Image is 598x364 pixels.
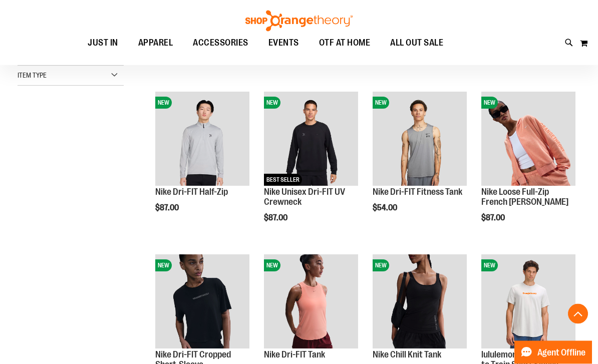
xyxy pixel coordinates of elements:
[268,32,299,54] span: EVENTS
[264,92,358,186] img: Nike Unisex Dri-FIT UV Crewneck
[264,97,280,109] span: NEW
[264,174,302,186] span: BEST SELLER
[373,260,389,272] span: NEW
[373,92,467,188] a: Nike Dri-FIT Fitness TankNEW
[319,32,371,54] span: OTF AT HOME
[373,92,467,186] img: Nike Dri-FIT Fitness Tank
[390,32,443,54] span: ALL OUT SALE
[481,255,575,350] a: lululemon Unisex License to Train Short SleeveNEW
[514,341,592,364] button: Agent Offline
[373,97,389,109] span: NEW
[155,92,249,188] a: Nike Dri-FIT Half-ZipNEW
[568,304,588,324] button: Back To Top
[155,92,249,186] img: Nike Dri-FIT Half-Zip
[155,187,228,197] a: Nike Dri-FIT Half-Zip
[155,255,249,349] img: Nike Dri-FIT Cropped Short-Sleeve
[481,187,568,207] a: Nike Loose Full-Zip French [PERSON_NAME]
[244,11,354,32] img: Shop Orangetheory
[481,97,498,109] span: NEW
[537,348,585,357] span: Agent Offline
[373,255,467,349] img: Nike Chill Knit Tank
[264,187,345,207] a: Nike Unisex Dri-FIT UV Crewneck
[155,204,180,213] span: $87.00
[155,255,249,350] a: Nike Dri-FIT Cropped Short-SleeveNEW
[18,72,47,80] span: Item Type
[481,255,575,349] img: lululemon Unisex License to Train Short Sleeve
[264,350,325,360] a: Nike Dri-FIT Tank
[264,260,280,272] span: NEW
[373,187,462,197] a: Nike Dri-FIT Fitness Tank
[88,32,118,54] span: JUST IN
[264,92,358,188] a: Nike Unisex Dri-FIT UV CrewneckNEWBEST SELLER
[155,260,172,272] span: NEW
[476,87,580,248] div: product
[373,204,399,213] span: $54.00
[368,87,472,238] div: product
[193,32,248,54] span: ACCESSORIES
[264,255,358,349] img: Nike Dri-FIT Tank
[138,32,173,54] span: APPAREL
[481,92,575,186] img: Nike Loose Full-Zip French Terry Hoodie
[373,255,467,350] a: Nike Chill Knit TankNEW
[150,87,254,238] div: product
[481,214,506,223] span: $87.00
[373,350,441,360] a: Nike Chill Knit Tank
[481,92,575,188] a: Nike Loose Full-Zip French Terry HoodieNEW
[259,87,363,248] div: product
[481,260,498,272] span: NEW
[264,214,289,223] span: $87.00
[264,255,358,350] a: Nike Dri-FIT TankNEW
[155,97,172,109] span: NEW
